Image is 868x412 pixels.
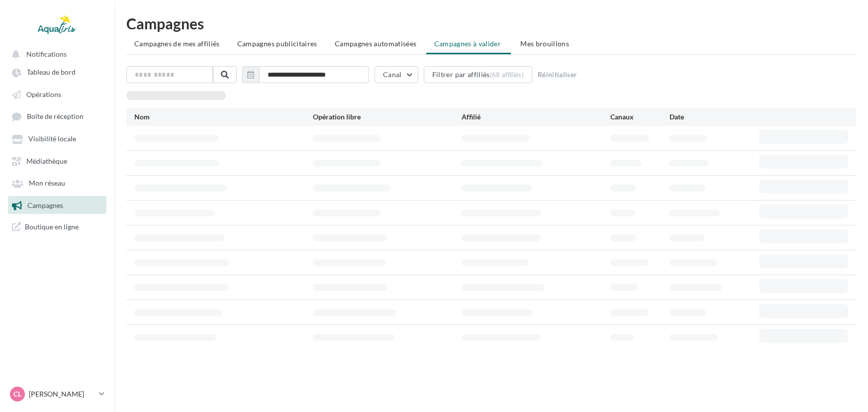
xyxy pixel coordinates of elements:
[27,201,63,209] span: Campagnes
[6,107,108,125] a: Boîte de réception
[6,63,108,81] a: Tableau de bord
[6,85,108,103] a: Opérations
[490,71,524,79] div: (68 affiliés)
[424,66,532,83] button: Filtrer par affiliés(68 affiliés)
[27,112,84,121] span: Boîte de réception
[313,112,462,122] div: Opération libre
[8,385,106,404] a: CL [PERSON_NAME]
[6,196,108,214] a: Campagnes
[126,16,856,31] h1: Campagnes
[670,112,759,122] div: Date
[520,39,569,48] span: Mes brouillons
[25,222,79,231] span: Boutique en ligne
[375,66,418,83] button: Canal
[237,39,317,48] span: Campagnes publicitaires
[462,112,610,122] div: Affilié
[26,157,67,165] span: Médiathèque
[29,179,65,188] span: Mon réseau
[134,39,220,48] span: Campagnes de mes affiliés
[534,69,581,81] button: Réinitialiser
[6,152,108,170] a: Médiathèque
[13,389,21,399] span: CL
[26,50,67,58] span: Notifications
[26,90,61,99] span: Opérations
[6,218,108,235] a: Boutique en ligne
[28,135,76,143] span: Visibilité locale
[134,112,313,122] div: Nom
[6,129,108,147] a: Visibilité locale
[610,112,670,122] div: Canaux
[6,174,108,192] a: Mon réseau
[29,389,95,399] p: [PERSON_NAME]
[27,68,76,77] span: Tableau de bord
[335,39,417,48] span: Campagnes automatisées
